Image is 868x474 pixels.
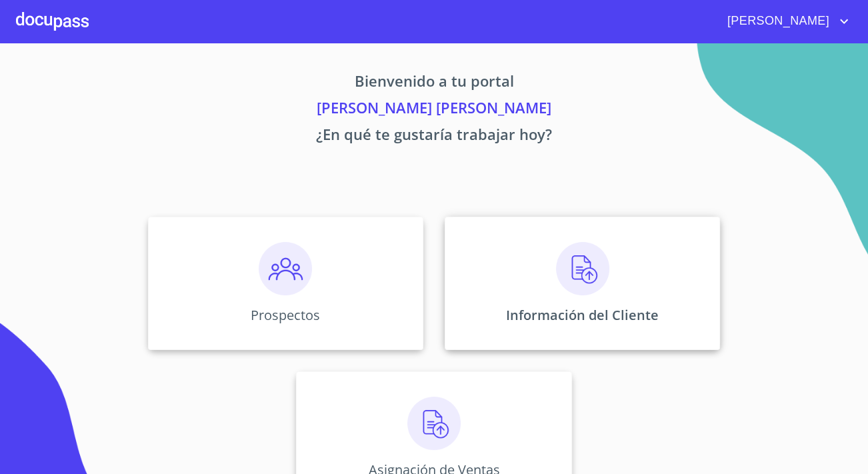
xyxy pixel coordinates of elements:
[717,11,852,32] button: account of current user
[259,242,312,295] img: prospectos.png
[556,242,609,295] img: carga.png
[251,306,320,324] p: Prospectos
[506,306,659,324] p: Información del Cliente
[407,397,461,450] img: carga.png
[717,11,836,32] span: [PERSON_NAME]
[23,70,845,97] p: Bienvenido a tu portal
[23,123,845,150] p: ¿En qué te gustaría trabajar hoy?
[23,97,845,123] p: [PERSON_NAME] [PERSON_NAME]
